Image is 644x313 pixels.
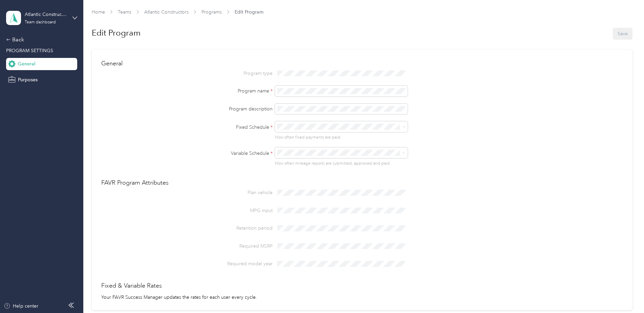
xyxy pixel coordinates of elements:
[101,243,273,250] p: Required MSRP
[101,225,273,232] p: Retention period
[101,150,273,157] label: Variable Schedule
[144,9,189,15] a: Atlantic Constructors
[275,161,579,167] p: How often mileage reports are submitted, approved and paid.
[101,260,273,267] p: Required model year
[118,9,131,15] a: Teams
[6,48,53,54] span: PROGRAM SETTINGS
[101,105,273,112] label: Program description
[275,134,579,141] p: How often fixed payments are paid.
[18,76,38,83] span: Purposes
[92,9,105,15] a: Home
[101,178,623,187] h2: FAVR Program Attributes
[4,302,38,310] button: Help center
[101,59,623,68] h2: General
[101,87,273,95] label: Program name
[201,9,222,15] a: Programs
[606,275,644,313] iframe: Everlance-gr Chat Button Frame
[18,60,36,67] span: General
[6,36,74,44] div: Back
[101,189,273,196] p: Plan vehicle
[25,20,56,24] div: Team dashboard
[101,281,623,290] h2: Fixed & Variable Rates
[92,25,141,41] h1: Edit Program
[101,124,273,131] label: Fixed Schedule
[101,207,273,214] p: MPG input
[25,11,67,18] div: Atlantic Constructors
[101,70,273,77] p: Program type
[101,294,623,301] p: Your FAVR Success Manager updates the rates for each user every cycle.
[235,8,263,16] span: Edit Program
